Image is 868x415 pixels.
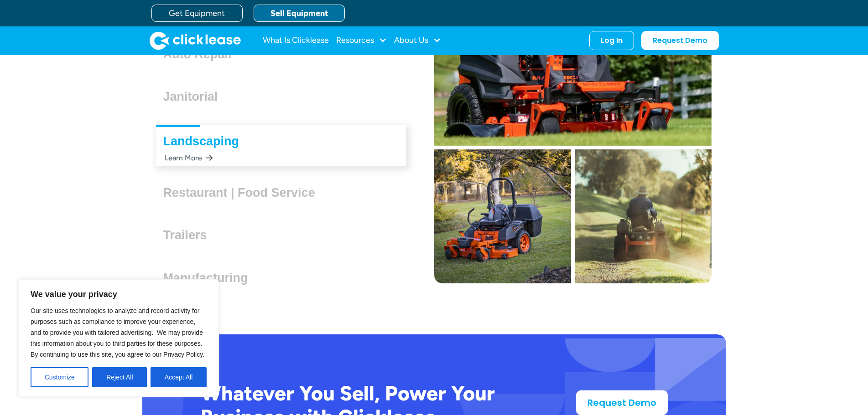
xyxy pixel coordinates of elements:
[31,289,207,300] p: We value your privacy
[92,367,147,387] button: Reject All
[336,31,387,50] div: Resources
[394,31,441,50] div: About Us
[601,36,623,45] div: Log In
[150,31,241,50] img: Clicklease logo
[163,149,213,167] div: Learn More
[263,31,329,50] a: What Is Clicklease
[641,31,719,50] a: Request Demo
[31,307,204,358] span: Our site uses technologies to analyze and record activity for purposes such as compliance to impr...
[163,271,255,285] h3: Manufacturing
[576,390,668,415] a: Request Demo
[163,186,322,200] h3: Restaurant | Food Service
[163,90,225,103] h3: Janitorial
[163,228,214,242] h3: Trailers
[163,134,247,148] h3: Landscaping
[254,5,345,22] a: Sell Equipment
[151,367,207,387] button: Accept All
[150,31,241,50] a: home
[31,367,88,387] button: Customize
[151,5,243,22] a: Get Equipment
[18,279,219,397] div: We value your privacy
